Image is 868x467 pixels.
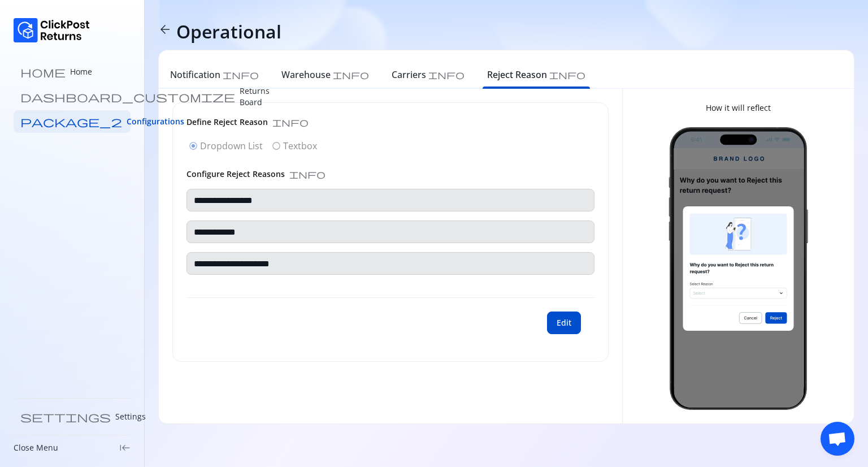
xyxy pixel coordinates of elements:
[14,18,90,42] img: Logo
[158,23,172,36] span: arrow_back
[70,66,92,77] p: Home
[20,66,66,77] span: home
[127,116,184,127] span: Configurations
[186,168,285,180] span: Configure Reject Reasons
[20,116,122,127] span: package_2
[170,68,220,81] h6: Notification
[240,85,270,108] p: Returns Board
[115,411,146,422] p: Settings
[428,70,465,79] span: info
[706,102,771,114] p: How it will reflect
[636,127,840,410] img: return-image
[14,405,131,428] a: settings Settings
[289,170,325,179] span: info
[557,317,571,328] span: Edit
[14,85,131,108] a: dashboard_customize Returns Board
[14,442,131,453] div: Close Menukeyboard_tab_rtl
[119,442,131,453] span: keyboard_tab_rtl
[20,411,111,422] span: settings
[14,110,131,133] a: package_2 Configurations
[333,70,369,79] span: info
[14,442,58,453] p: Close Menu
[487,68,547,81] h6: Reject Reason
[20,91,235,102] span: dashboard_customize
[14,60,131,83] a: home Home
[821,422,854,456] div: Open chat
[547,312,581,334] button: Edit
[223,70,259,79] span: info
[549,70,585,79] span: info
[392,68,426,81] h6: Carriers
[281,68,331,81] h6: Warehouse
[186,116,268,128] span: Define Reject Reason
[272,118,309,127] span: info
[176,20,281,43] h4: Operational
